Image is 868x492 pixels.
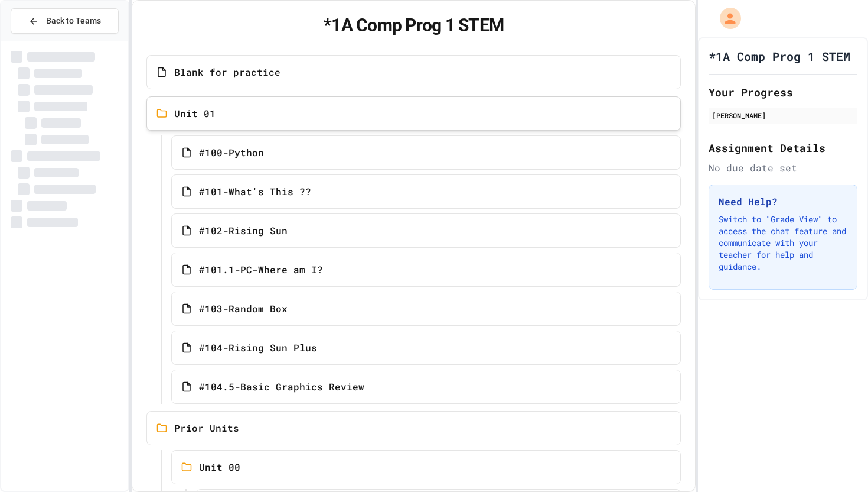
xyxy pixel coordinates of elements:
[146,15,681,36] h1: *1A Comp Prog 1 STEM
[712,110,854,121] div: [PERSON_NAME]
[199,460,240,474] span: Unit 00
[719,195,847,209] h3: Need Help?
[709,140,857,156] h2: Assignment Details
[171,213,681,248] a: #102-Rising Sun
[174,106,216,121] span: Unit 01
[171,253,681,287] a: #101.1-PC-Where am I?
[174,65,280,79] span: Blank for practice
[174,421,239,435] span: Prior Units
[146,55,681,89] a: Blank for practice
[199,224,288,238] span: #102-Rising Sun
[46,15,101,27] span: Back to Teams
[709,161,857,175] div: No due date set
[171,174,681,209] a: #101-What's This ??
[11,8,119,34] button: Back to Teams
[199,145,264,160] span: #100-Python
[171,370,681,404] a: #104.5-Basic Graphics Review
[199,380,364,394] span: #104.5-Basic Graphics Review
[171,135,681,170] a: #100-Python
[719,213,847,273] p: Switch to "Grade View" to access the chat feature and communicate with your teacher for help and ...
[199,341,317,355] span: #104-Rising Sun Plus
[171,331,681,365] a: #104-Rising Sun Plus
[707,5,744,32] div: My Account
[709,84,857,101] h2: Your Progress
[199,184,311,199] span: #101-What's This ??
[199,302,288,316] span: #103-Random Box
[171,292,681,326] a: #103-Random Box
[709,48,850,64] h1: *1A Comp Prog 1 STEM
[199,263,323,277] span: #101.1-PC-Where am I?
